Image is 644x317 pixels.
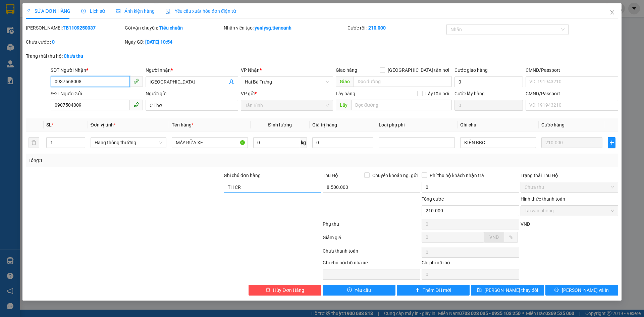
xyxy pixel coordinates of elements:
[133,78,139,84] span: phone
[458,118,539,131] th: Ghi chú
[541,137,602,148] input: 0
[609,10,615,15] span: close
[423,286,451,294] span: Thêm ĐH mới
[554,287,559,293] span: printer
[427,172,487,179] span: Phí thu hộ khách nhận trả
[46,122,52,127] span: SL
[423,90,452,97] span: Lấy tận nơi
[229,79,234,85] span: user-add
[241,67,260,73] span: VP Nhận
[526,66,618,74] div: CMND/Passport
[29,137,39,148] button: delete
[165,9,171,14] img: icon
[172,137,248,148] input: VD: Bàn, Ghế
[95,138,162,148] span: Hàng thông thường
[29,157,249,164] div: Tổng: 1
[255,25,291,31] b: yenlysg.tienoanh
[347,287,352,293] span: exclamation-circle
[336,91,355,96] span: Lấy hàng
[26,8,70,14] span: SỬA ĐƠN HÀNG
[51,66,143,74] div: SĐT Người Nhận
[125,24,222,32] div: Gói vận chuyển:
[51,90,143,97] div: SĐT Người Gửi
[245,100,329,110] span: Tân Bình
[509,234,513,240] span: %
[336,100,351,110] span: Lấy
[63,25,96,31] b: TB1109250037
[125,38,222,46] div: Ngày GD:
[422,196,444,202] span: Tổng cước
[145,39,172,45] b: [DATE] 10:54
[521,172,618,179] div: Trạng thái Thu Hộ
[484,286,538,294] span: [PERSON_NAME] thay đổi
[172,122,194,127] span: Tên hàng
[266,287,270,293] span: delete
[26,9,31,13] span: edit
[312,122,337,127] span: Giá trị hàng
[525,182,614,192] span: Chưa thu
[26,38,123,46] div: Chưa cước :
[608,137,615,148] button: plus
[608,140,615,145] span: plus
[300,137,307,148] span: kg
[454,100,523,111] input: Cước lấy hàng
[322,234,421,246] div: Giảm giá
[351,100,452,110] input: Dọc đường
[133,102,139,107] span: phone
[603,3,622,22] button: Close
[347,24,445,32] div: Cước rồi :
[116,9,120,13] span: picture
[26,24,123,32] div: [PERSON_NAME]:
[477,287,482,293] span: save
[397,285,470,296] button: plusThêm ĐH mới
[471,285,544,296] button: save[PERSON_NAME] thay đổi
[355,286,371,294] span: Yêu cầu
[385,66,452,74] span: [GEOGRAPHIC_DATA] tận nơi
[454,76,523,87] input: Cước giao hàng
[26,52,148,60] div: Trạng thái thu hộ:
[525,206,614,216] span: Tại văn phòng
[52,39,55,45] b: 0
[323,285,395,296] button: exclamation-circleYêu cầu
[273,286,304,294] span: Hủy Đơn Hàng
[224,24,346,32] div: Nhân viên tạo:
[116,8,155,14] span: Ảnh kiện hàng
[159,25,183,31] b: Tiêu chuẩn
[460,137,536,148] input: Ghi Chú
[322,247,421,259] div: Chưa thanh toán
[376,118,457,131] th: Loại phụ phí
[368,25,386,31] b: 210.000
[268,122,292,127] span: Định lượng
[245,77,329,87] span: Hai Bà Trưng
[521,196,565,202] label: Hình thức thanh toán
[521,221,530,227] span: VND
[422,259,519,269] div: Chi phí nội bộ
[81,8,105,14] span: Lịch sử
[323,173,338,178] span: Thu Hộ
[562,286,609,294] span: [PERSON_NAME] và In
[489,234,499,240] span: VND
[146,90,238,97] div: Người gửi
[336,76,354,87] span: Giao
[454,67,488,73] label: Cước giao hàng
[322,220,421,232] div: Phụ thu
[541,122,565,127] span: Cước hàng
[415,287,420,293] span: plus
[323,259,420,269] div: Ghi chú nội bộ nhà xe
[91,122,116,127] span: Đơn vị tính
[146,66,238,74] div: Người nhận
[224,182,321,193] input: Ghi chú đơn hàng
[526,90,618,97] div: CMND/Passport
[165,8,236,14] span: Yêu cầu xuất hóa đơn điện tử
[336,67,357,73] span: Giao hàng
[370,172,420,179] span: Chuyển khoản ng. gửi
[64,53,83,59] b: Chưa thu
[249,285,321,296] button: deleteHủy Đơn Hàng
[454,91,485,96] label: Cước lấy hàng
[224,173,261,178] label: Ghi chú đơn hàng
[354,76,452,87] input: Dọc đường
[545,285,618,296] button: printer[PERSON_NAME] và In
[241,90,333,97] div: VP gửi
[81,9,86,13] span: clock-circle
